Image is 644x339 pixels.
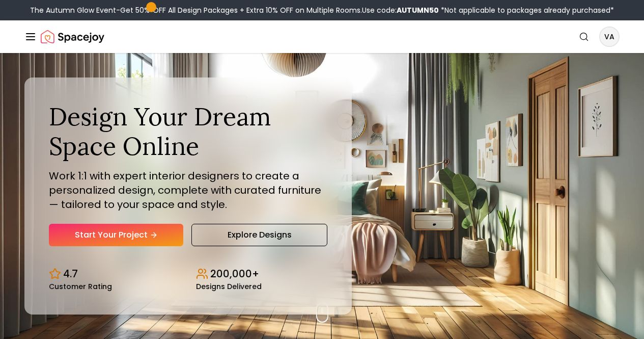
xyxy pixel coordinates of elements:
h1: Design Your Dream Space Online [49,102,327,161]
small: Customer Rating [49,283,112,290]
p: Work 1:1 with expert interior designers to create a personalized design, complete with curated fu... [49,169,327,212]
img: Spacejoy Logo [41,27,104,47]
button: VA [599,27,620,47]
p: 200,000+ [210,267,259,281]
small: Designs Delivered [196,283,262,290]
div: Design stats [49,258,327,290]
nav: Global [24,20,620,53]
b: AUTUMN50 [397,5,439,15]
span: *Not applicable to packages already purchased* [439,5,614,15]
span: VA [600,28,619,46]
a: Spacejoy [41,27,104,47]
a: Explore Designs [191,224,327,246]
a: Start Your Project [49,224,183,246]
p: 4.7 [63,267,78,281]
div: The Autumn Glow Event-Get 50% OFF All Design Packages + Extra 10% OFF on Multiple Rooms. [30,5,614,15]
span: Use code: [362,5,439,15]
